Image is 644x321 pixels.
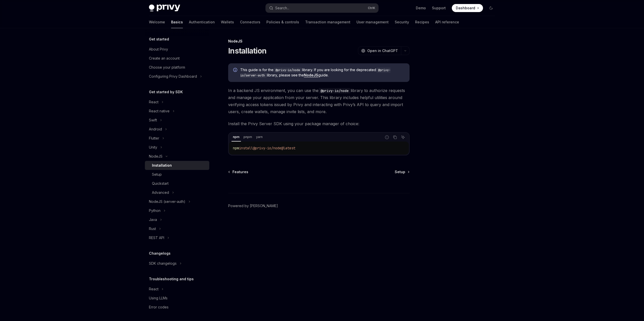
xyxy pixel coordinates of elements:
button: Open in ChatGPT [358,47,401,55]
a: NodeJS [304,73,318,77]
a: Wallets [221,16,234,28]
span: Open in ChatGPT [367,48,398,53]
a: Security [395,16,409,28]
h5: Get started by SDK [149,89,183,95]
div: React [149,286,158,292]
div: About Privy [149,46,168,52]
a: Choose your platform [145,63,209,72]
a: Create an account [145,54,209,63]
a: About Privy [145,45,209,54]
a: Authentication [189,16,215,28]
button: Toggle Python section [145,206,209,215]
span: Ctrl K [368,6,375,10]
div: React [149,99,158,105]
a: Features [229,169,248,174]
button: Toggle Unity section [145,143,209,152]
button: Report incorrect code [384,134,390,141]
div: npm [231,134,241,140]
a: Policies & controls [266,16,299,28]
div: SDK changelogs [149,260,177,266]
a: Error codes [145,303,209,312]
a: Transaction management [305,16,350,28]
div: NodeJS [228,39,410,44]
button: Toggle REST API section [145,233,209,242]
svg: Info [233,68,238,73]
button: Toggle NodeJS (server-auth) section [145,197,209,206]
a: Setup [395,169,409,174]
a: Setup [145,170,209,179]
div: Installation [152,162,172,168]
a: Recipes [415,16,429,28]
button: Toggle SDK changelogs section [145,259,209,268]
div: Error codes [149,304,169,310]
div: Advanced [152,190,169,196]
span: @privy-io/node@latest [253,146,295,150]
code: @privy-io/server-auth [240,68,390,78]
div: Rust [149,226,156,232]
button: Toggle NodeJS section [145,152,209,161]
a: Installation [145,161,209,170]
div: Unity [149,144,157,150]
div: pnpm [242,134,254,140]
div: NodeJS (server-auth) [149,199,185,205]
button: Copy the contents from the code block [392,134,398,141]
div: Quickstart [152,180,169,187]
div: Flutter [149,135,159,141]
div: Create an account [149,55,180,61]
h5: Get started [149,36,169,42]
button: Toggle Swift section [145,116,209,125]
div: Choose your platform [149,64,185,70]
button: Toggle React section [145,98,209,107]
span: Install the Privy Server SDK using your package manager of choice: [228,120,410,127]
span: npm [233,146,239,150]
button: Toggle Java section [145,215,209,224]
a: API reference [435,16,459,28]
a: Using LLMs [145,294,209,303]
a: Welcome [149,16,165,28]
a: Quickstart [145,179,209,188]
span: Dashboard [456,6,475,11]
h5: Troubleshooting and tips [149,276,194,282]
button: Toggle Flutter section [145,134,209,143]
div: Python [149,208,160,214]
div: NodeJS [149,153,163,159]
div: Configuring Privy Dashboard [149,73,197,79]
h5: Changelogs [149,250,171,256]
code: @privy-io/node [318,88,351,94]
code: @privy-io/node [273,68,302,73]
a: Demo [416,6,426,11]
button: Toggle React section [145,285,209,294]
a: Support [432,6,446,11]
button: Open search [266,4,378,13]
button: Toggle Rust section [145,224,209,233]
a: Powered by [PERSON_NAME] [228,203,278,208]
span: In a backend JS environment, you can use the library to authorize requests and manage your applic... [228,87,410,115]
a: Connectors [240,16,260,28]
div: Search... [275,5,289,11]
div: REST API [149,235,164,241]
div: Java [149,217,157,223]
span: install [239,146,253,150]
div: Swift [149,117,157,123]
div: React native [149,108,170,114]
button: Toggle Configuring Privy Dashboard section [145,72,209,81]
h1: Installation [228,46,266,55]
span: Setup [395,169,405,174]
button: Toggle Android section [145,125,209,134]
a: Basics [171,16,183,28]
button: Toggle Advanced section [145,188,209,197]
a: User management [356,16,389,28]
span: Features [232,169,248,174]
a: Dashboard [452,4,483,12]
img: dark logo [149,5,180,12]
button: Toggle dark mode [487,4,495,12]
button: Toggle React native section [145,107,209,116]
div: yarn [255,134,264,140]
div: Setup [152,171,162,177]
div: Using LLMs [149,295,168,301]
div: Android [149,126,162,132]
span: This guide is for the library. If you are looking for the deprecated library, please see the guide. [240,67,405,78]
button: Ask AI [400,134,406,141]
